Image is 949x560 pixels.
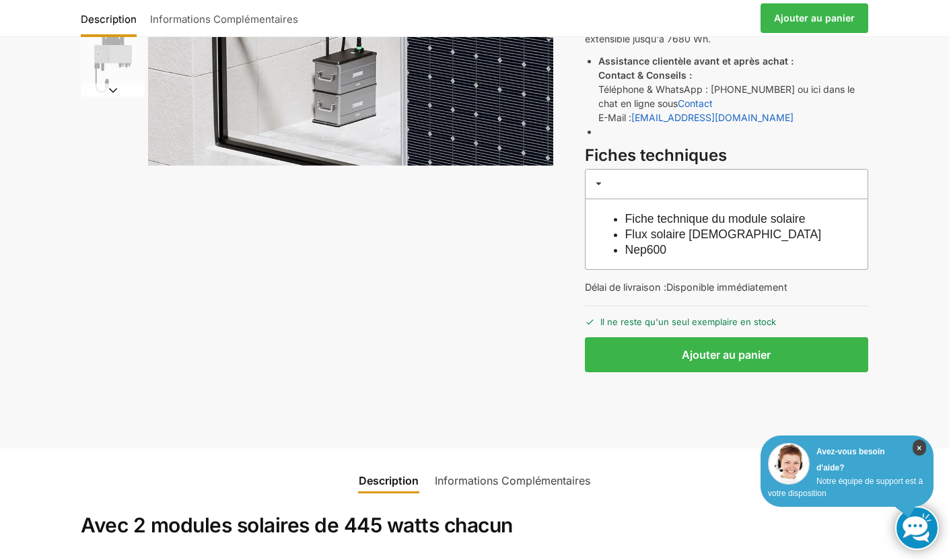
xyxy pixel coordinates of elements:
a: Fiche technique du module solaire [625,212,806,225]
iframe: Sicherer Rahmen für schnelle Bezahlvorgänge [582,380,871,418]
button: Ajouter au panier [585,337,868,372]
font: E-Mail : [598,112,631,123]
img: micro-onduleur nep 600 W [81,32,145,96]
font: Contact & Conseils : [598,69,692,81]
button: Diapositive suivante [81,83,145,97]
font: Ajouter au panier [682,348,771,361]
font: Notre équipe de support est à votre disposition [768,477,923,498]
img: Service client [768,443,810,485]
font: Avez-vous besoin d'aide? [816,447,885,473]
a: Nep600 [625,243,667,256]
a: Flux solaire [DEMOGRAPHIC_DATA] [625,228,822,241]
font: Fiches techniques [585,145,727,165]
li: 5 / 5 [77,30,145,97]
font: Téléphone & WhatsApp : [PHONE_NUMBER] ou ici dans le chat en ligne sous [598,83,855,109]
a: Description [81,2,143,34]
font: Informations Complémentaires [150,13,298,26]
font: Description [81,13,137,26]
font: × [917,444,921,453]
font: Délai de livraison : [585,281,666,293]
a: Informations Complémentaires [143,2,305,34]
a: Contact [678,98,713,109]
i: Fermer [913,440,926,456]
font: [EMAIL_ADDRESS][DOMAIN_NAME] [631,112,794,123]
font: Assistance clientèle avant et après achat : [598,55,794,67]
font: Disponible immédiatement [666,281,787,293]
a: Ajouter au panier [761,3,868,33]
font: Avec 2 modules solaires de 445 watts chacun [81,513,513,537]
font: Il ne reste qu'un seul exemplaire en stock [600,316,776,327]
font: Informations Complémentaires [435,474,590,487]
font: Ajouter au panier [774,12,855,24]
font: Description [359,474,419,487]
